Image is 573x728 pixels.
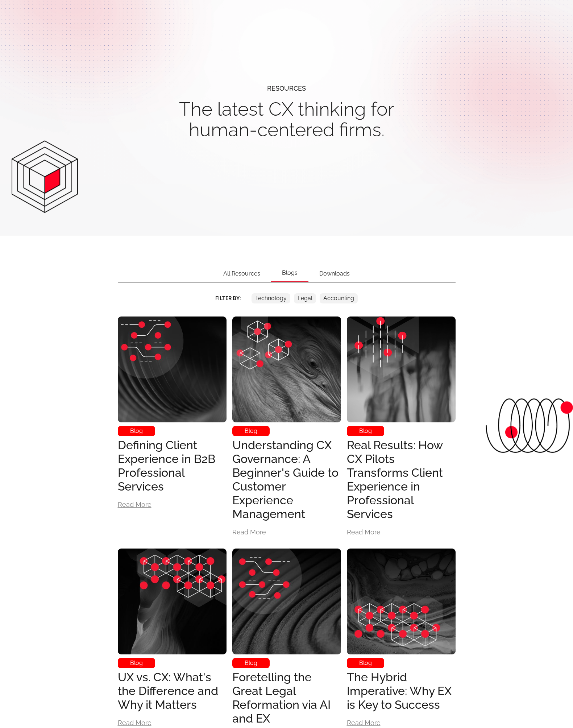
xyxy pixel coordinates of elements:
[298,293,312,303] div: Legal
[118,720,151,726] div: Read More
[347,315,456,541] a: BlogReal Results: How CX Pilots Transforms Client Experience in Professional ServicesRead More
[347,426,384,436] div: Blog
[212,265,271,282] div: All Resources
[271,265,308,282] div: Blogs
[118,501,151,508] div: Read More
[232,315,341,541] a: BlogUnderstanding CX Governance: A Beginner's Guide to Customer Experience ManagementRead More
[118,426,155,436] div: Blog
[215,293,241,303] div: Filter By:
[323,293,354,303] div: Accounting
[255,293,287,303] div: Technology
[347,720,381,726] div: Read More
[232,438,341,521] div: Understanding CX Governance: A Beginner's Guide to Customer Experience Management
[267,78,306,99] div: resources
[118,670,227,712] div: UX vs. CX: What's the Difference and Why it Matters
[347,529,381,535] div: Read More
[347,670,456,712] div: The Hybrid Imperative: Why EX is Key to Success
[347,438,456,521] div: Real Results: How CX Pilots Transforms Client Experience in Professional Services
[232,670,341,725] div: Foretelling the Great Legal Reformation via AI and EX
[347,658,384,668] div: Blog
[118,658,155,668] div: Blog
[122,99,452,140] h1: The latest CX thinking for human-centered firms.
[232,529,266,535] div: Read More
[232,658,270,668] div: Blog
[232,426,270,436] div: Blog
[118,293,456,303] form: Email Form
[308,265,361,282] div: Downloads
[118,438,227,493] div: Defining Client Experience in B2B Professional Services
[118,315,227,514] a: BlogDefining Client Experience in B2B Professional ServicesRead More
